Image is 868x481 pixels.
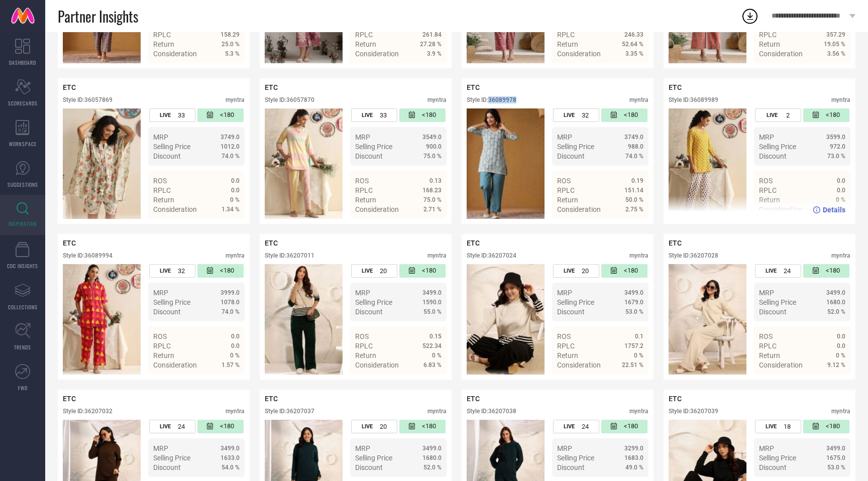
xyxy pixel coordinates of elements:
[467,96,516,103] div: Style ID: 36089978
[221,31,240,38] span: 158.29
[160,112,171,118] span: LIVE
[628,143,643,150] span: 988.0
[355,186,373,194] span: RPLC
[222,308,240,315] span: 74.0 %
[557,50,601,58] span: Consideration
[557,205,601,213] span: Consideration
[557,361,601,369] span: Consideration
[582,267,589,275] span: 20
[823,68,845,76] span: Details
[153,196,174,204] span: Return
[582,423,589,430] span: 24
[178,111,185,119] span: 33
[557,133,572,141] span: MRP
[624,445,643,452] span: 3299.0
[624,111,638,119] span: <180
[422,422,436,431] span: <180
[553,264,599,278] div: Number of days the style has been live on the platform
[14,343,31,351] span: TRENDS
[7,262,38,270] span: CDC INSIGHTS
[824,41,845,48] span: 19.05 %
[226,252,245,259] div: myntra
[601,108,647,122] div: Number of days since the style was first listed on the platform
[63,108,141,219] img: Style preview image
[830,143,845,150] span: 972.0
[601,264,647,278] div: Number of days since the style was first listed on the platform
[197,420,244,433] div: Number of days since the style was first listed on the platform
[8,181,38,188] span: SUGGESTIONS
[625,308,643,315] span: 53.0 %
[222,41,240,48] span: 25.0 %
[220,422,234,431] span: <180
[611,223,643,231] a: Details
[153,177,167,185] span: ROS
[826,445,845,452] span: 3499.0
[265,108,343,219] img: Style preview image
[669,108,746,219] div: Click to view image
[467,108,545,219] img: Style preview image
[422,134,442,141] span: 3549.0
[467,395,480,403] span: ETC
[629,96,648,103] div: myntra
[423,206,442,213] span: 2.71 %
[419,223,442,231] span: Details
[153,298,190,306] span: Selling Price
[355,50,399,58] span: Consideration
[784,423,791,430] span: 18
[399,108,446,122] div: Number of days since the style was first listed on the platform
[207,68,240,76] a: Details
[557,351,578,359] span: Return
[429,333,442,340] span: 0.15
[217,223,240,231] span: Details
[221,134,240,141] span: 3749.0
[624,342,643,349] span: 1757.2
[837,333,845,340] span: 0.0
[629,252,648,259] div: myntra
[409,379,442,387] a: Details
[831,96,850,103] div: myntra
[153,143,190,151] span: Selling Price
[669,408,718,415] div: Style ID: 36207039
[178,423,185,430] span: 24
[625,153,643,160] span: 74.0 %
[422,187,442,194] span: 168.23
[557,186,575,194] span: RPLC
[355,361,399,369] span: Consideration
[423,362,442,369] span: 6.83 %
[759,143,796,151] span: Selling Price
[422,299,442,306] span: 1590.0
[153,332,167,340] span: ROS
[827,362,845,369] span: 9.12 %
[351,420,397,433] div: Number of days the style has been live on the platform
[786,111,790,119] span: 2
[160,268,171,274] span: LIVE
[759,454,796,462] span: Selling Price
[355,143,392,151] span: Selling Price
[217,379,240,387] span: Details
[153,361,197,369] span: Consideration
[222,206,240,213] span: 1.34 %
[823,379,845,387] span: Details
[669,395,682,403] span: ETC
[803,264,849,278] div: Number of days since the style was first listed on the platform
[149,108,195,122] div: Number of days the style has been live on the platform
[355,40,376,48] span: Return
[557,31,575,39] span: RPLC
[759,50,803,58] span: Consideration
[827,50,845,57] span: 3.56 %
[759,298,796,306] span: Selling Price
[362,268,373,274] span: LIVE
[355,177,369,185] span: ROS
[766,423,777,430] span: LIVE
[8,99,38,107] span: SCORECARDS
[355,444,370,452] span: MRP
[9,220,37,227] span: INSPIRATION
[827,153,845,160] span: 73.0 %
[207,223,240,231] a: Details
[226,408,245,415] div: myntra
[467,264,545,375] div: Click to view image
[557,342,575,350] span: RPLC
[265,264,343,375] div: Click to view image
[624,31,643,38] span: 246.33
[422,289,442,296] span: 3499.0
